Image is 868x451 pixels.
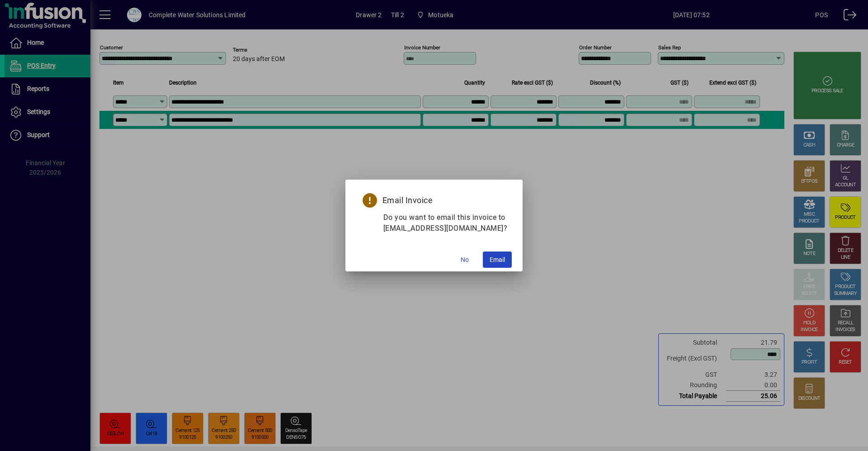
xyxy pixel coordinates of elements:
span: Email [490,255,505,265]
p: Do you want to email this invoice to [EMAIL_ADDRESS][DOMAIN_NAME]? [383,212,508,234]
button: Email [483,252,512,268]
h5: Email Invoice [361,193,508,208]
button: No [450,252,479,268]
span: No [461,255,469,265]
